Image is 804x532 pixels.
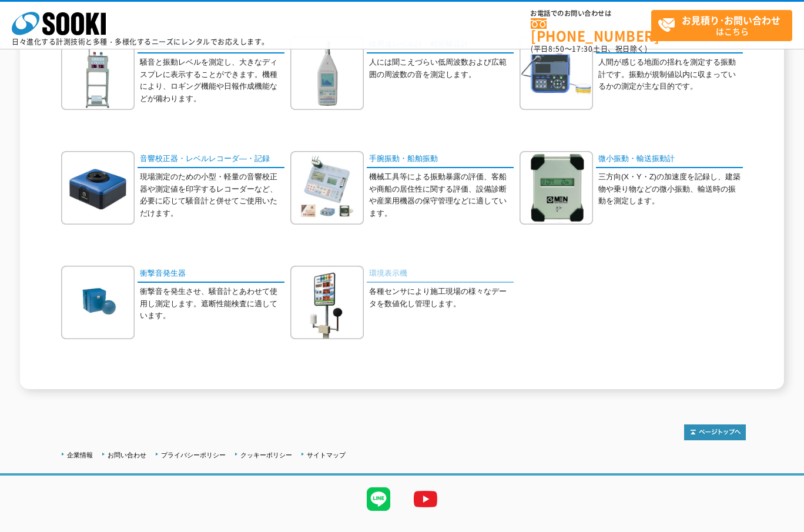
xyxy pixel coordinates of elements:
[367,266,514,283] a: 環境表示機
[369,286,514,310] p: 各種センサにより施工現場の様々なデータを数値化し管理します。
[290,36,364,110] img: 低周波レベル計・精密騒音計
[531,10,651,17] span: お電話でのお問い合わせは
[402,476,449,523] img: YouTube
[161,451,226,459] a: プライバシーポリシー
[596,151,743,168] a: 微小振動・輸送振動計
[290,151,364,225] img: 手腕振動・船舶振動
[520,151,593,225] img: 微小振動・輸送振動計
[138,266,284,283] a: 衝撃音発生器
[548,44,565,54] span: 8:50
[651,10,792,41] a: お見積り･お問い合わせはこちら
[61,151,135,225] img: 音響校正器・レベルレコーダ―・記録
[307,451,346,459] a: サイトマップ
[355,476,402,523] img: LINE
[598,56,743,93] p: 人間が感じる地面の揺れを測定する振動計です。振動が規制値以内に収まっているかの測定が主な目的です。
[240,451,292,459] a: クッキーポリシー
[658,11,792,40] span: はこちら
[531,44,647,54] span: (平日 ～ 土日、祝日除く)
[684,424,746,440] img: トップページへ
[140,171,284,220] p: 現場測定のための小型・軽量の音響校正器や測定値を印字するレコーダーなど、必要に応じて騒音計と併せてご使用いただけます。
[140,286,284,322] p: 衝撃音を発生させ、騒音計とあわせて使用し測定します。遮断性能検査に適しています。
[140,56,284,105] p: 騒音と振動レベルを測定し、大きなディスプレに表示することができます。機種により、ロギング機能や日報作成機能などが備わります。
[61,266,135,339] img: 衝撃音発生器
[67,451,93,459] a: 企業情報
[531,18,651,42] a: [PHONE_NUMBER]
[12,38,269,45] p: 日々進化する計測技術と多種・多様化するニーズにレンタルでお応えします。
[138,151,284,168] a: 音響校正器・レベルレコーダ―・記録
[572,44,593,54] span: 17:30
[108,451,146,459] a: お問い合わせ
[367,151,514,168] a: 手腕振動・船舶振動
[682,13,780,27] strong: お見積り･お問い合わせ
[61,36,135,110] img: 騒音振動表示装置
[598,171,743,208] p: 三方向(X・Y・Z)の加速度を記録し、建築物や乗り物などの微小振動、輸送時の振動を測定します。
[369,171,514,220] p: 機械工具等による振動暴露の評価、客船や商船の居住性に関する評価、設備診断や産業用機器の保守管理などに適しています。
[290,266,364,339] img: 環境表示機
[520,36,593,110] img: 振動レベル計
[369,56,514,81] p: 人には聞こえづらい低周波数および広範囲の周波数の音を測定します。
